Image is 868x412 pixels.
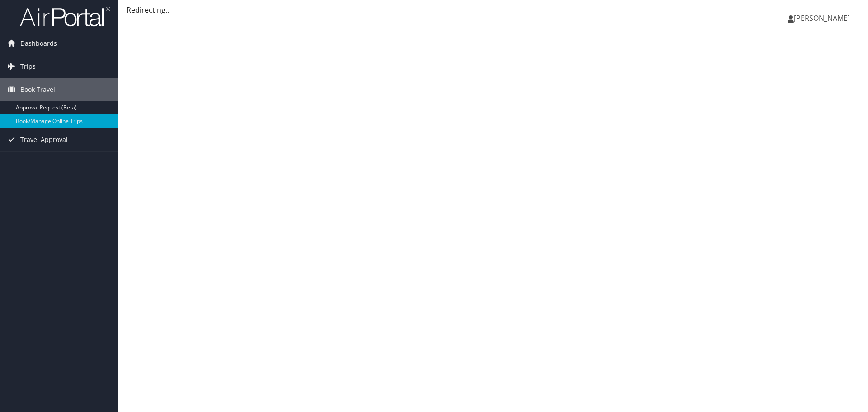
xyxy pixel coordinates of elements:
[20,32,57,55] span: Dashboards
[788,5,859,32] a: [PERSON_NAME]
[20,55,36,78] span: Trips
[794,13,850,23] span: [PERSON_NAME]
[20,6,110,27] img: airportal-logo.png
[20,128,68,151] span: Travel Approval
[127,5,859,15] div: Redirecting...
[20,78,55,101] span: Book Travel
